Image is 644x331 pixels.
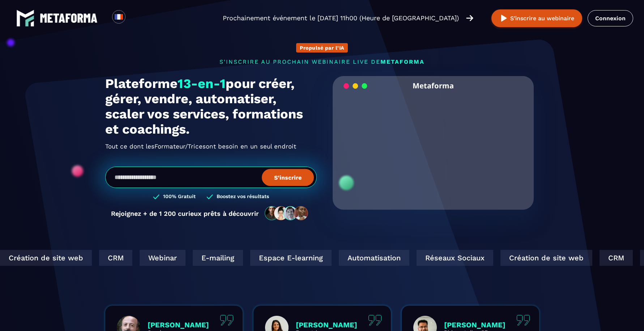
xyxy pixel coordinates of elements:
img: arrow-right [466,14,473,22]
img: logo [40,13,98,23]
h3: 100% Gratuit [163,193,196,200]
div: E-mailing [171,250,222,266]
div: Search for option [125,10,143,26]
h2: Metaforma [413,76,454,95]
h3: Boostez vos résultats [217,193,269,200]
video: Your browser does not support the video tag. [338,95,529,190]
button: S’inscrire au webinaire [491,9,582,27]
img: quote [516,315,530,326]
img: fr [114,12,123,21]
h1: Plateforme pour créer, gérer, vendre, automatiser, scaler vos services, formations et coachings. [105,76,317,137]
div: CRM [578,250,611,266]
img: checked [153,193,159,200]
div: CRM [78,250,111,266]
img: play [499,14,508,23]
img: community-people [263,206,311,221]
p: [PERSON_NAME] [148,320,209,329]
img: quote [220,315,234,326]
p: s'inscrire au prochain webinaire live de [105,58,539,65]
h2: Tout ce dont les ont besoin en un seul endroit [105,141,317,152]
div: Création de site web [479,250,571,266]
p: Propulsé par l'IA [300,45,344,51]
a: Connexion [588,10,633,26]
img: checked [206,193,213,200]
div: Réseaux Sociaux [395,250,472,266]
button: S’inscrire [262,169,314,186]
p: [PERSON_NAME] [444,320,506,329]
div: Automatisation [317,250,388,266]
p: [PERSON_NAME] [296,320,357,329]
span: 13-en-1 [178,76,226,91]
img: logo [16,9,34,27]
span: METAFORMA [380,58,425,65]
img: quote [368,315,382,326]
div: Espace E-learning [229,250,310,266]
input: Search for option [132,14,137,22]
div: Webinar [118,250,164,266]
span: Formateur/Trices [154,141,206,152]
p: Prochainement événement le [DATE] 11h00 (Heure de [GEOGRAPHIC_DATA]) [223,13,459,23]
img: loading [344,83,367,89]
p: Rejoignez + de 1 200 curieux prêts à découvrir [111,210,259,217]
